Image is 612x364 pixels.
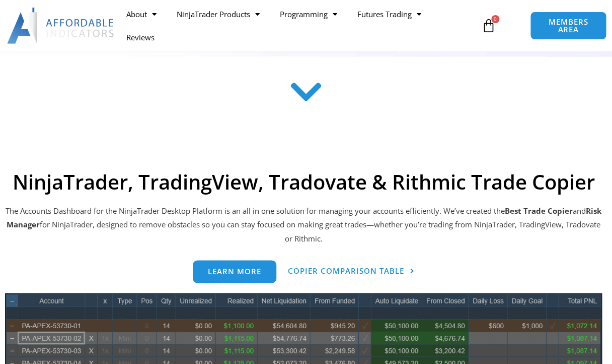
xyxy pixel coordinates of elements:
[530,12,606,40] a: MEMBERS AREA
[208,268,261,275] span: Learn more
[5,204,602,247] p: The Accounts Dashboard for the NinjaTrader Desktop Platform is an all in one solution for managin...
[347,3,431,26] a: Futures Trading
[270,3,347,26] a: Programming
[541,18,596,33] span: MEMBERS AREA
[167,3,270,26] a: NinjaTrader Products
[7,8,115,44] img: LogoAI | Affordable Indicators – NinjaTrader
[5,170,602,194] h2: NinjaTrader, TradingView, Tradovate & Rithmic Trade Copier
[193,260,276,283] a: Learn more
[116,3,477,49] nav: Menu
[467,11,511,40] a: 0
[116,26,165,49] a: Reviews
[288,260,415,283] a: Copier Comparison Table
[505,206,573,216] b: Best Trade Copier
[491,15,499,23] span: 0
[116,3,167,26] a: About
[288,267,404,275] span: Copier Comparison Table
